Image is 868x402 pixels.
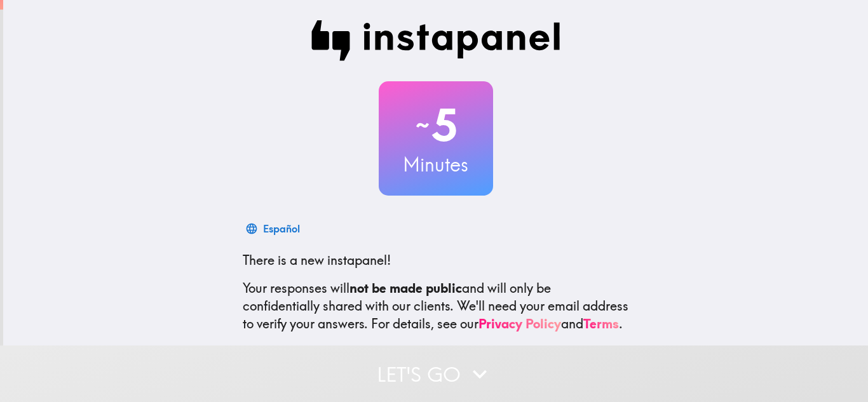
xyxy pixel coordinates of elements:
[478,316,561,332] a: Privacy Policy
[349,280,462,296] b: not be made public
[243,216,305,241] button: Español
[243,279,629,333] p: Your responses will and will only be confidentially shared with our clients. We'll need your emai...
[414,106,431,144] span: ~
[243,343,629,379] p: This invite is exclusively for you, please do not share it. Complete it soon because spots are li...
[311,20,560,61] img: Instapanel
[379,151,493,178] h3: Minutes
[263,220,300,238] div: Español
[379,99,493,151] h2: 5
[243,252,391,268] span: There is a new instapanel!
[583,316,619,332] a: Terms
